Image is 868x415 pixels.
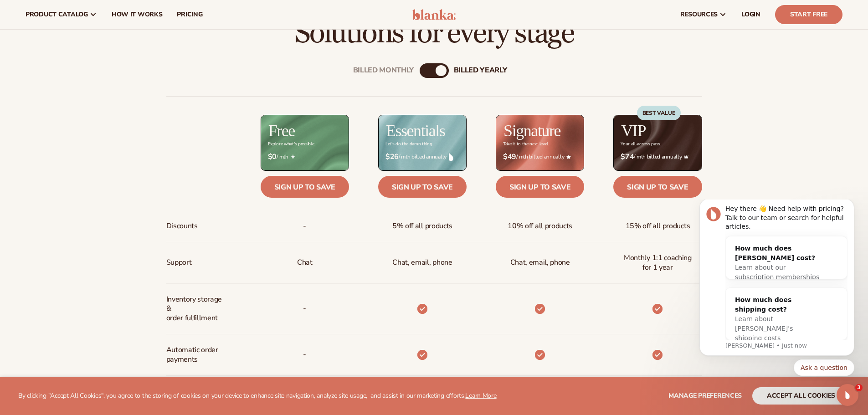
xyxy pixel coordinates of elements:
[386,123,445,139] h2: Essentials
[112,11,163,18] span: How It Works
[177,11,202,18] span: pricing
[261,115,349,170] img: free_bg.png
[378,176,467,198] a: Sign up to save
[496,176,584,198] a: Sign up to save
[680,11,718,18] span: resources
[49,96,134,115] div: How much does shipping cost?
[392,254,452,271] p: Chat, email, phone
[303,300,306,317] p: -
[684,154,688,159] img: Crown_2d87c031-1b5a-4345-8312-a4356ddcde98.png
[668,391,742,400] span: Manage preferences
[40,142,162,150] p: Message from Lee, sent Just now
[668,387,742,405] button: Manage preferences
[40,5,162,32] div: Hey there 👋 Need help with pricing? Talk to our team or search for helpful articles.
[353,66,414,75] div: Billed Monthly
[166,291,227,327] span: Inventory storage & order fulfillment
[268,123,295,139] h2: Free
[621,142,661,147] div: Your all-access pass.
[26,11,88,18] span: product catalog
[503,142,549,147] div: Take it to the next level.
[40,37,143,90] div: How much does [PERSON_NAME] cost?Learn about our subscription memberships
[510,254,570,271] span: Chat, email, phone
[303,346,306,363] span: -
[741,11,760,18] span: LOGIN
[566,155,571,159] img: Star_6.png
[268,153,277,161] strong: $0
[621,123,646,139] h2: VIP
[268,142,315,147] div: Explore what's possible.
[166,218,198,235] span: Discounts
[503,153,516,161] strong: $49
[752,387,850,405] button: accept all cookies
[621,153,694,161] span: / mth billed annually
[621,153,634,161] strong: $74
[291,154,295,159] img: Free_Icon_bb6e7c7e-73f8-44bd-8ed0-223ea0fc522e.png
[496,115,584,170] img: Signature_BG_eeb718c8-65ac-49e3-a4e5-327c6aa73146.jpg
[21,7,35,22] img: Profile image for Lee
[108,160,169,176] button: Quick reply: Ask a question
[385,153,399,161] strong: $26
[166,342,227,368] span: Automatic order payments
[40,5,162,141] div: Message content
[297,254,313,271] p: Chat
[26,18,842,49] h2: Solutions for every stage
[303,218,306,235] span: -
[686,200,868,381] iframe: Intercom notifications message
[49,64,134,81] span: Learn about our subscription memberships
[412,9,456,20] img: logo
[166,254,192,271] span: Support
[40,88,143,151] div: How much does shipping cost?Learn about [PERSON_NAME]'s shipping costs
[49,44,134,63] div: How much does [PERSON_NAME] cost?
[379,115,466,170] img: Essentials_BG_9050f826-5aa9-47d9-a362-757b82c62641.jpg
[385,153,459,161] span: / mth billed annually
[465,391,496,400] a: Learn More
[613,176,702,198] a: Sign up to save
[14,160,169,176] div: Quick reply options
[626,218,690,235] span: 15% off all products
[614,115,701,170] img: VIP_BG_199964bd-3653-43bc-8a67-789d2d7717b9.jpg
[855,384,863,391] span: 3
[621,250,694,276] span: Monthly 1:1 coaching for 1 year
[454,66,507,75] div: billed Yearly
[503,123,560,139] h2: Signature
[508,218,572,235] span: 10% off all products
[837,384,858,406] iframe: Intercom live chat
[637,106,681,120] div: BEST VALUE
[268,153,342,161] span: / mth
[49,116,107,142] span: Learn about [PERSON_NAME]'s shipping costs
[392,218,452,235] span: 5% off all products
[449,153,453,161] img: drop.png
[503,153,577,161] span: / mth billed annually
[18,392,497,400] p: By clicking "Accept All Cookies", you agree to the storing of cookies on your device to enhance s...
[385,142,433,147] div: Let’s do the damn thing.
[261,176,349,198] a: Sign up to save
[775,5,842,24] a: Start Free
